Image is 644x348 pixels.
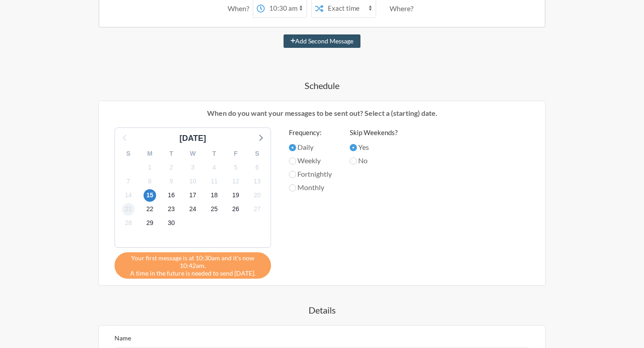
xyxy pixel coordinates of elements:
span: Monday, October 6, 2025 [251,161,263,174]
span: Wednesday, October 15, 2025 [144,189,156,202]
span: Friday, October 3, 2025 [186,161,199,174]
span: Saturday, October 4, 2025 [208,161,220,174]
input: Daily [289,144,296,151]
button: Add Second Message [284,34,361,48]
h4: Details [63,304,581,316]
span: Sunday, October 12, 2025 [229,175,242,187]
div: A time in the future is needed to send [DATE]. [114,252,271,279]
label: No [350,155,398,166]
div: S [118,147,139,161]
span: Wednesday, October 29, 2025 [144,217,156,229]
label: Frequency: [289,127,332,138]
label: Yes [350,142,398,153]
span: Thursday, October 9, 2025 [165,175,178,187]
span: Tuesday, October 7, 2025 [122,175,135,187]
input: No [350,157,357,165]
input: Weekly [289,157,296,165]
div: F [225,147,246,161]
span: Sunday, October 5, 2025 [229,161,242,174]
span: Friday, October 17, 2025 [186,189,199,202]
div: S [246,147,268,161]
span: Wednesday, October 1, 2025 [144,161,156,174]
span: Friday, October 24, 2025 [186,203,199,216]
span: Thursday, October 2, 2025 [165,161,178,174]
span: Wednesday, October 22, 2025 [144,203,156,216]
span: Thursday, October 23, 2025 [165,203,178,216]
input: Yes [350,144,357,151]
span: Sunday, October 26, 2025 [229,203,242,216]
div: M [139,147,161,161]
span: Thursday, October 16, 2025 [165,189,178,202]
span: Saturday, October 11, 2025 [208,175,220,187]
label: Skip Weekends? [350,127,398,138]
div: W [182,147,203,161]
input: Fortnightly [289,171,296,178]
span: Tuesday, October 14, 2025 [122,189,135,202]
p: When do you want your messages to be sent out? Select a (starting) date. [106,108,538,119]
label: Fortnightly [289,169,332,179]
span: Friday, October 10, 2025 [186,175,199,187]
span: Sunday, October 19, 2025 [229,189,242,202]
div: T [203,147,225,161]
span: Saturday, October 25, 2025 [208,203,220,216]
span: Thursday, October 30, 2025 [165,217,178,229]
span: Wednesday, October 8, 2025 [144,175,156,187]
input: Monthly [289,184,296,191]
span: Monday, October 27, 2025 [251,203,263,216]
span: Monday, October 13, 2025 [251,175,263,187]
span: Saturday, October 18, 2025 [208,189,220,202]
h4: Schedule [63,79,581,92]
div: [DATE] [176,132,210,144]
div: T [161,147,182,161]
span: Your first message is at 10:30am and it's now 10:42am. [121,254,264,269]
span: Monday, October 20, 2025 [251,189,263,202]
label: Daily [289,142,332,153]
label: Monthly [289,182,332,193]
label: Weekly [289,155,332,166]
label: Name [114,334,131,342]
span: Tuesday, October 28, 2025 [122,217,135,229]
span: Tuesday, October 21, 2025 [122,203,135,216]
